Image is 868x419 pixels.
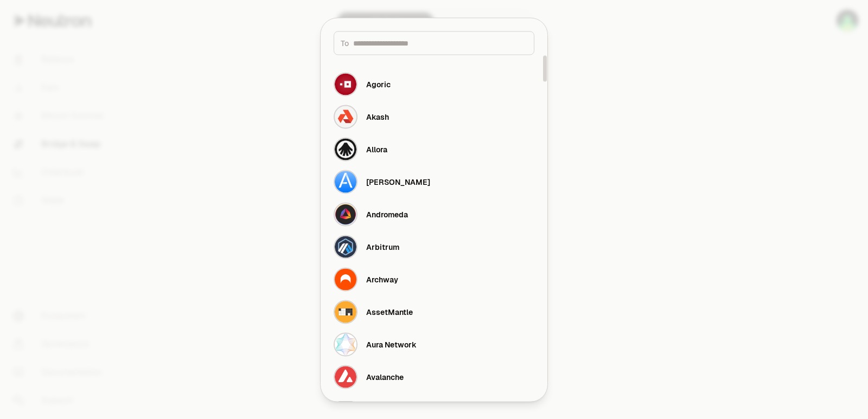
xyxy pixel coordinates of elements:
[366,79,391,89] div: Agoric
[366,176,430,187] div: [PERSON_NAME]
[366,144,387,154] div: Allora
[327,230,541,263] button: Arbitrum LogoArbitrum
[335,268,356,290] img: Archway Logo
[366,111,389,122] div: Akash
[335,236,356,257] img: Arbitrum Logo
[335,171,356,192] img: Althea Logo
[335,366,356,388] img: Avalanche Logo
[335,106,356,127] img: Akash Logo
[335,333,356,355] img: Aura Network Logo
[327,263,541,295] button: Archway LogoArchway
[335,301,356,323] img: AssetMantle Logo
[341,37,349,48] span: To
[335,73,356,95] img: Agoric Logo
[327,133,541,165] button: Allora LogoAllora
[327,295,541,328] button: AssetMantle LogoAssetMantle
[366,241,399,252] div: Arbitrum
[327,328,541,360] button: Aura Network LogoAura Network
[366,306,413,317] div: AssetMantle
[366,209,408,220] div: Andromeda
[327,360,541,393] button: Avalanche LogoAvalanche
[327,198,541,230] button: Andromeda LogoAndromeda
[335,203,356,225] img: Andromeda Logo
[366,371,404,382] div: Avalanche
[366,274,398,285] div: Archway
[327,100,541,133] button: Akash LogoAkash
[327,68,541,100] button: Agoric LogoAgoric
[366,339,417,350] div: Aura Network
[335,138,356,160] img: Allora Logo
[327,165,541,198] button: Althea Logo[PERSON_NAME]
